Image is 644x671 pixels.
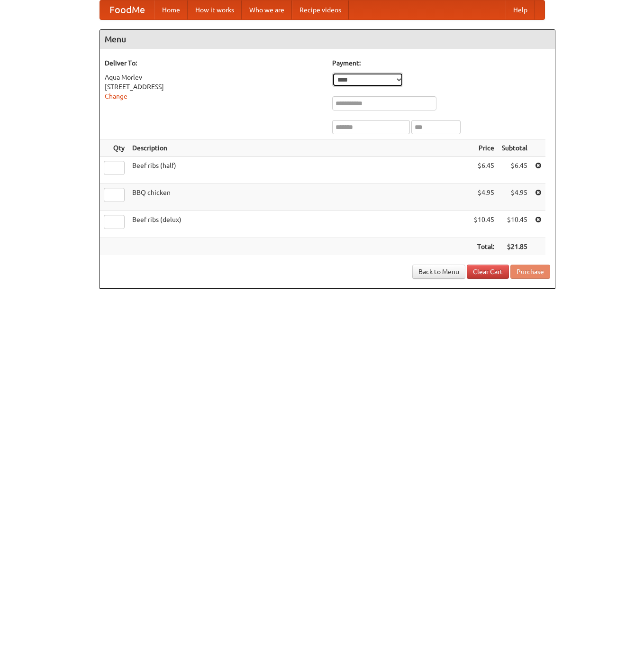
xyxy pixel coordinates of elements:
h5: Deliver To: [105,58,323,68]
a: Clear Cart [467,265,509,279]
td: Beef ribs (half) [128,157,470,184]
th: $21.85 [498,238,531,256]
td: $4.95 [498,184,531,211]
a: Who we are [242,0,292,19]
td: $6.45 [498,157,531,184]
td: Beef ribs (delux) [128,211,470,238]
th: Price [470,139,498,157]
h5: Payment: [332,58,550,68]
td: $10.45 [470,211,498,238]
th: Subtotal [498,139,531,157]
a: Recipe videos [292,0,349,19]
a: Home [154,0,188,19]
td: $10.45 [498,211,531,238]
a: Back to Menu [412,265,465,279]
td: BBQ chicken [128,184,470,211]
button: Purchase [510,265,550,279]
td: $6.45 [470,157,498,184]
td: $4.95 [470,184,498,211]
a: How it works [188,0,242,19]
th: Qty [100,139,128,157]
a: Help [506,0,535,19]
a: FoodMe [100,0,154,19]
a: Change [105,92,127,100]
div: Aqua Morlev [105,73,323,82]
th: Total: [470,238,498,256]
div: [STREET_ADDRESS] [105,82,323,92]
h4: Menu [100,30,555,49]
th: Description [128,139,470,157]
